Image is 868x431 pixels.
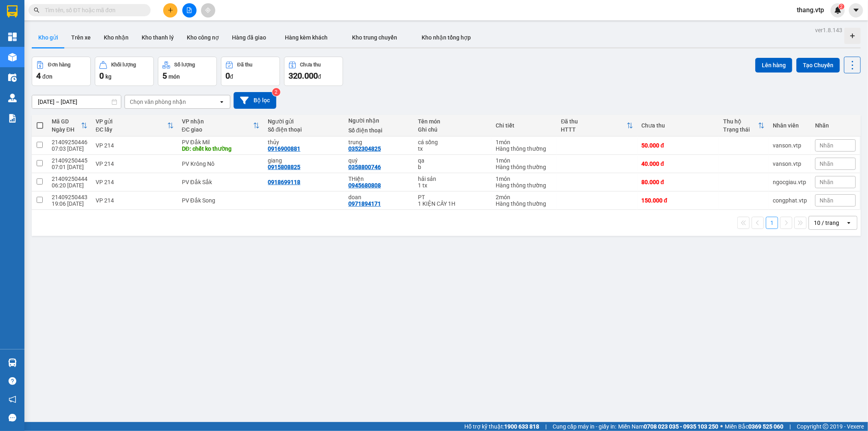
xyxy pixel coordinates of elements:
[504,423,539,430] strong: 1900 633 818
[130,98,186,106] div: Chọn văn phòng nhận
[418,126,488,133] div: Ghi chú
[96,197,174,204] div: VP 214
[268,139,340,145] div: thủy
[8,73,17,82] img: warehouse-icon
[561,118,627,125] div: Đã thu
[840,4,843,9] span: 2
[849,3,863,18] button: caret-down
[230,73,233,80] span: đ
[348,194,410,200] div: doan
[9,396,16,403] span: notification
[52,176,87,182] div: 21409250444
[545,422,547,431] span: |
[789,422,791,431] span: |
[52,194,87,200] div: 21409250443
[158,57,217,86] button: Số lượng5món
[834,7,842,14] img: icon-new-feature
[92,115,178,136] th: Toggle SortBy
[9,377,16,385] span: question-circle
[496,139,553,145] div: 1 món
[48,115,92,136] th: Toggle SortBy
[95,57,154,86] button: Khối lượng0kg
[48,62,70,68] div: Đơn hàng
[790,5,831,15] span: thang.vtp
[268,164,300,170] div: 0915808825
[182,118,254,125] div: VP nhận
[641,161,715,167] div: 40.000 đ
[561,126,627,133] div: HTTT
[348,117,410,124] div: Người nhận
[348,176,410,182] div: THiện
[773,179,807,185] div: ngocgiau.vtp
[464,422,539,431] span: Hỗ trợ kỹ thuật:
[723,126,758,133] div: Trạng thái
[180,28,225,47] button: Kho công nợ
[237,62,252,68] div: Đã thu
[96,118,167,125] div: VP gửi
[182,161,260,167] div: PV Krông Nô
[418,157,488,164] div: qa
[225,71,230,81] span: 0
[105,73,112,80] span: kg
[96,179,174,185] div: VP 214
[182,145,260,152] div: DĐ: chết ko thường
[496,164,553,170] div: Hàng thông thường
[96,126,167,133] div: ĐC lấy
[496,122,553,129] div: Chi tiết
[65,28,97,47] button: Trên xe
[221,57,280,86] button: Đã thu0đ
[418,176,488,182] div: hải sản
[182,139,260,145] div: PV Đắk Mil
[496,200,553,207] div: Hàng thông thường
[641,179,715,185] div: 80.000 đ
[553,422,616,431] span: Cung cấp máy in - giấy in:
[773,161,807,167] div: vanson.vtp
[748,423,783,430] strong: 0369 525 060
[418,118,488,125] div: Tên món
[52,164,87,170] div: 07:01 [DATE]
[720,425,723,428] span: ⚪️
[8,358,17,367] img: warehouse-icon
[820,179,833,185] span: Nhãn
[418,182,488,189] div: 1 tx
[168,7,173,13] span: plus
[496,157,553,164] div: 1 món
[36,71,41,81] span: 4
[182,179,260,185] div: PV Đắk Sắk
[268,145,300,152] div: 0916900881
[135,28,180,47] button: Kho thanh lý
[52,139,87,145] div: 21409250446
[422,34,471,41] span: Kho nhận tổng hợp
[641,122,715,129] div: Chưa thu
[285,34,328,41] span: Hàng kèm khách
[773,122,807,129] div: Nhân viên
[773,197,807,204] div: congphat.vtp
[234,92,276,109] button: Bộ lọc
[618,422,718,431] span: Miền Nam
[52,118,81,125] div: Mã GD
[846,220,852,226] svg: open
[268,179,300,185] div: 0918699118
[418,200,488,207] div: 1 KIỆN CÂY 1H
[723,118,758,125] div: Thu hộ
[7,5,17,18] img: logo-vxr
[186,7,192,13] span: file-add
[719,115,768,136] th: Toggle SortBy
[272,88,280,96] sup: 2
[796,58,840,73] button: Tạo Chuyến
[268,118,340,125] div: Người gửi
[268,157,340,164] div: giang
[418,145,488,152] div: tx
[853,7,860,14] span: caret-down
[9,414,16,422] span: message
[815,122,856,129] div: Nhãn
[755,58,792,73] button: Lên hàng
[52,145,87,152] div: 07:03 [DATE]
[348,182,381,189] div: 0945680808
[725,422,783,431] span: Miền Bắc
[32,57,91,86] button: Đơn hàng4đơn
[111,62,136,68] div: Khối lượng
[8,114,17,123] img: solution-icon
[219,99,225,105] svg: open
[418,194,488,200] div: PT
